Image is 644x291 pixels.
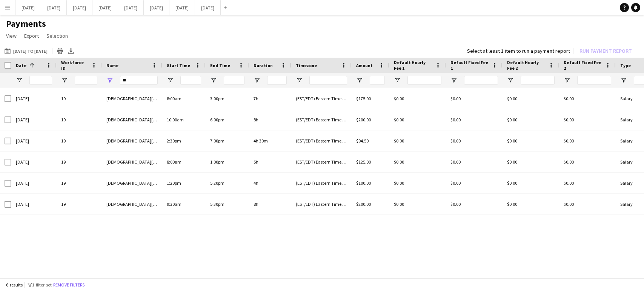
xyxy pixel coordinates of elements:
div: [DATE] [11,88,57,109]
div: 19 [57,152,102,172]
div: $0.00 [559,152,616,172]
span: $94.50 [356,138,369,144]
div: 8h [249,109,291,130]
div: 3:00pm [206,88,249,109]
div: 8:00am [162,88,206,109]
span: End Time [210,63,230,68]
span: Start Time [167,63,190,68]
app-action-btn: Print [55,46,65,55]
div: 1:00pm [206,152,249,172]
div: $0.00 [559,173,616,193]
span: $200.00 [356,117,371,123]
input: Default Hourly Fee 2 Filter Input [521,76,555,85]
div: $0.00 [446,88,503,109]
span: [DEMOGRAPHIC_DATA][PERSON_NAME] [PERSON_NAME] [106,180,216,186]
div: [DATE] [11,194,57,214]
input: Workforce ID Filter Input [75,76,97,85]
button: [DATE] [92,0,118,15]
div: $0.00 [389,130,446,151]
button: Open Filter Menu [296,77,303,84]
span: [DEMOGRAPHIC_DATA][PERSON_NAME] [PERSON_NAME] [106,117,216,123]
button: Open Filter Menu [356,77,363,84]
span: Export [24,32,39,39]
input: Name Filter Input [120,76,158,85]
input: Start Time Filter Input [180,76,201,85]
span: Timezone [296,63,317,68]
div: 8:00am [162,152,206,172]
div: 19 [57,130,102,151]
div: [DATE] [11,109,57,130]
button: Remove filters [52,281,86,289]
span: [DEMOGRAPHIC_DATA][PERSON_NAME] [PERSON_NAME] [106,96,216,101]
div: 10:00am [162,109,206,130]
span: Default Hourly Fee 2 [507,60,546,71]
div: [DATE] [11,152,57,172]
div: $0.00 [446,109,503,130]
span: Workforce ID [61,60,88,71]
div: 19 [57,194,102,214]
div: (EST/EDT) Eastern Time ([GEOGRAPHIC_DATA] & [GEOGRAPHIC_DATA]) [291,173,352,193]
span: Amount [356,63,373,68]
div: 1:20pm [162,173,206,193]
div: 19 [57,109,102,130]
span: $200.00 [356,201,371,207]
span: $100.00 [356,180,371,186]
span: Selection [46,32,68,39]
div: $0.00 [503,109,559,130]
div: 7:00pm [206,130,249,151]
span: Name [106,63,118,68]
div: 7h [249,88,291,109]
div: $0.00 [389,88,446,109]
button: [DATE] [118,0,144,15]
div: 2:30pm [162,130,206,151]
button: [DATE] [169,0,195,15]
div: 5:20pm [206,173,249,193]
div: $0.00 [503,173,559,193]
div: $0.00 [503,152,559,172]
button: Open Filter Menu [61,77,68,84]
div: (EST/EDT) Eastern Time ([GEOGRAPHIC_DATA] & [GEOGRAPHIC_DATA]) [291,194,352,214]
button: [DATE] to [DATE] [3,46,49,55]
input: Amount Filter Input [370,76,385,85]
button: Open Filter Menu [564,77,570,84]
span: Date [16,63,26,68]
div: 4h [249,173,291,193]
div: $0.00 [389,194,446,214]
div: 4h 30m [249,130,291,151]
input: End Time Filter Input [224,76,244,85]
div: $0.00 [389,109,446,130]
input: Date Filter Input [29,76,52,85]
span: $175.00 [356,96,371,101]
div: $0.00 [559,88,616,109]
div: 9:30am [162,194,206,214]
span: [DEMOGRAPHIC_DATA][PERSON_NAME] [PERSON_NAME] [106,138,216,144]
a: Selection [43,31,71,41]
button: [DATE] [195,0,221,15]
input: Timezone Filter Input [309,76,347,85]
span: $125.00 [356,159,371,165]
div: 19 [57,173,102,193]
div: $0.00 [446,194,503,214]
div: 5h [249,152,291,172]
button: Open Filter Menu [210,77,217,84]
span: 1 filter set [32,282,52,288]
input: Default Fixed Fee 2 Filter Input [577,76,611,85]
span: View [6,32,17,39]
button: Open Filter Menu [167,77,174,84]
a: View [3,31,20,41]
button: Open Filter Menu [507,77,514,84]
span: Default Hourly Fee 1 [394,60,432,71]
div: [DATE] [11,173,57,193]
button: [DATE] [67,0,92,15]
div: [DATE] [11,130,57,151]
button: [DATE] [41,0,67,15]
div: 19 [57,88,102,109]
a: Export [21,31,42,41]
button: Open Filter Menu [16,77,23,84]
div: $0.00 [559,109,616,130]
div: 8h [249,194,291,214]
div: (EST/EDT) Eastern Time ([GEOGRAPHIC_DATA] & [GEOGRAPHIC_DATA]) [291,152,352,172]
div: $0.00 [559,130,616,151]
span: [DEMOGRAPHIC_DATA][PERSON_NAME] [PERSON_NAME] [106,159,216,165]
div: $0.00 [446,130,503,151]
